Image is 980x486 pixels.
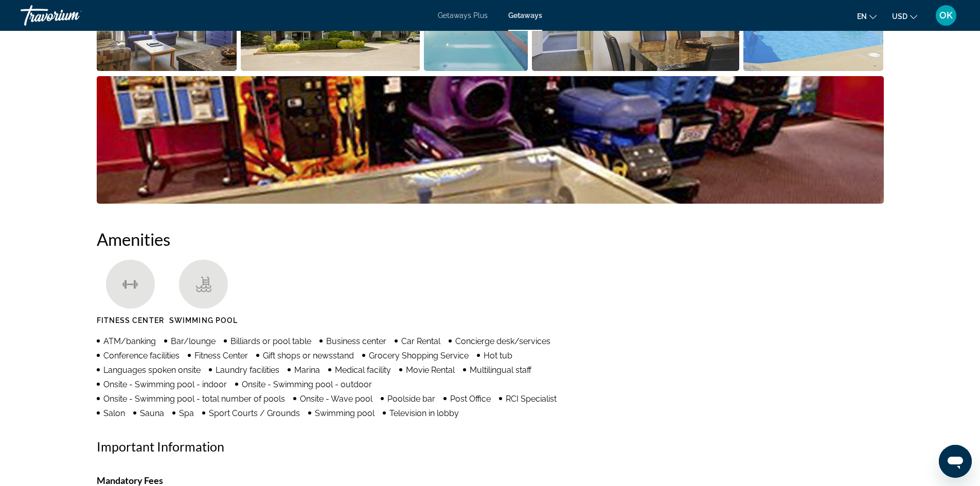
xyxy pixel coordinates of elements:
[450,394,491,404] span: Post Office
[103,380,227,389] span: Onsite - Swimming pool - indoor
[263,351,354,361] span: Gift shops or newsstand
[335,365,391,375] span: Medical facility
[216,365,279,375] span: Laundry facilities
[140,408,164,418] span: Sauna
[209,408,300,418] span: Sport Courts / Grounds
[892,12,907,21] span: USD
[103,394,285,404] span: Onsite - Swimming pool - total number of pools
[103,408,125,418] span: Salon
[97,316,164,325] span: Fitness Center
[97,229,884,249] h2: Amenities
[179,408,194,418] span: Spa
[455,336,550,346] span: Concierge desk/services
[97,475,884,486] h4: Mandatory Fees
[103,351,180,361] span: Conference facilities
[300,394,372,404] span: Onsite - Wave pool
[470,365,531,375] span: Multilingual staff
[169,316,238,325] span: Swimming Pool
[401,336,440,346] span: Car Rental
[939,445,972,478] iframe: Button to launch messaging window
[315,408,375,418] span: Swimming pool
[103,365,201,375] span: Languages spoken onsite
[369,351,469,361] span: Grocery Shopping Service
[857,9,877,24] button: Change language
[892,9,917,24] button: Change currency
[97,439,884,454] h2: Important Information
[242,380,372,389] span: Onsite - Swimming pool - outdoor
[508,11,542,20] a: Getaways
[97,76,884,204] button: Open full-screen image slider
[21,2,123,29] a: Travorium
[230,336,311,346] span: Billiards or pool table
[171,336,216,346] span: Bar/lounge
[326,336,386,346] span: Business center
[484,351,512,361] span: Hot tub
[506,394,557,404] span: RCI Specialist
[406,365,455,375] span: Movie Rental
[939,10,953,21] span: OK
[387,394,435,404] span: Poolside bar
[389,408,459,418] span: Television in lobby
[438,11,488,20] a: Getaways Plus
[103,336,156,346] span: ATM/banking
[933,5,959,26] button: User Menu
[294,365,320,375] span: Marina
[194,351,248,361] span: Fitness Center
[857,12,867,21] span: en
